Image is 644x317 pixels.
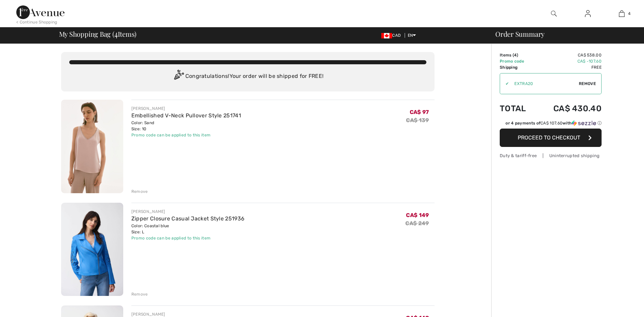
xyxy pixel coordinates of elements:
div: Color: Coastal blue Size: L [131,223,244,235]
div: or 4 payments ofCA$ 107.60withSezzle Click to learn more about Sezzle [500,120,602,129]
span: CAD [381,33,403,38]
div: Promo code can be applied to this item [131,235,244,241]
td: Free [536,64,602,70]
s: CA$ 249 [405,220,429,227]
a: Zipper Closure Casual Jacket Style 251936 [131,215,244,222]
span: My Shopping Bag ( Items) [59,31,137,37]
img: Congratulation2.svg [172,70,185,83]
a: Embellished V-Neck Pullover Style 251741 [131,112,241,119]
div: Color: Sand Size: 10 [131,120,241,132]
td: CA$ 538.00 [536,52,602,58]
div: [PERSON_NAME] [131,105,241,112]
span: Remove [579,81,596,87]
a: Sign In [579,10,596,18]
img: search the website [551,10,557,18]
img: 1ère Avenue [16,5,65,19]
td: CA$ -107.60 [536,58,602,64]
div: Congratulations! Your order will be shipped for FREE! [69,70,426,83]
div: < Continue Shopping [16,19,57,25]
div: or 4 payments of with [505,120,602,126]
a: 4 [605,10,638,18]
td: Items ( ) [500,52,536,58]
span: Proceed to Checkout [518,134,580,141]
td: Promo code [500,58,536,64]
span: 4 [114,29,118,38]
div: Order Summary [487,31,640,37]
div: Duty & tariff-free | Uninterrupted shipping [500,152,602,159]
div: Remove [131,188,148,195]
input: Promo code [509,73,579,94]
span: CA$ 97 [410,109,429,115]
span: 4 [514,53,517,57]
td: Total [500,97,536,120]
img: Embellished V-Neck Pullover Style 251741 [61,100,123,193]
span: CA$ 107.60 [540,121,563,126]
img: Canadian Dollar [381,33,392,38]
div: Remove [131,291,148,297]
td: CA$ 430.40 [536,97,602,120]
img: My Bag [619,10,625,18]
span: 4 [628,11,630,17]
div: Promo code can be applied to this item [131,132,241,138]
img: My Info [585,10,591,18]
s: CA$ 139 [406,117,429,123]
div: ✔ [500,81,509,87]
td: Shipping [500,64,536,70]
span: CA$ 149 [406,212,429,218]
button: Proceed to Checkout [500,129,602,147]
span: EN [408,33,416,38]
div: [PERSON_NAME] [131,208,244,215]
img: Sezzle [572,120,596,126]
img: Zipper Closure Casual Jacket Style 251936 [61,203,123,296]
